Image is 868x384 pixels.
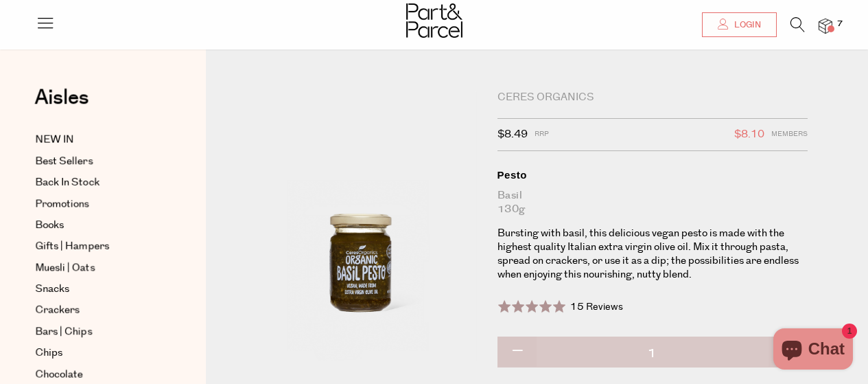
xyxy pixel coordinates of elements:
[35,260,160,276] a: Muesli | Oats
[35,217,64,234] span: Books
[35,174,99,191] span: Back In Stock
[497,126,528,144] span: $8.49
[35,153,160,170] a: Best Sellers
[734,126,764,144] span: $8.10
[35,238,109,255] span: Gifts | Hampers
[35,132,160,148] a: NEW IN
[35,174,160,191] a: Back In Stock
[35,132,74,148] span: NEW IN
[35,238,160,255] a: Gifts | Hampers
[35,302,160,319] a: Crackers
[497,227,808,282] p: Bursting with basil, this delicious vegan pesto is made with the highest quality Italian extra vi...
[35,324,160,340] a: Bars | Chips
[731,19,761,31] span: Login
[34,82,89,113] span: Aisles
[247,91,476,361] img: Pesto
[406,3,462,38] img: Part&Parcel
[35,345,62,361] span: Chips
[35,153,93,170] span: Best Sellers
[819,19,832,33] a: 7
[497,337,808,371] input: QTY Pesto
[34,87,89,122] a: Aisles
[834,18,846,30] span: 7
[570,300,623,314] span: 15 Reviews
[702,12,777,37] a: Login
[35,260,95,276] span: Muesli | Oats
[535,126,549,144] span: RRP
[35,366,83,383] span: Chocolate
[769,328,857,373] inbox-online-store-chat: Shopify online store chat
[35,366,160,383] a: Chocolate
[497,168,808,182] div: Pesto
[35,217,160,234] a: Books
[35,196,160,212] a: Promotions
[35,281,69,297] span: Snacks
[497,189,808,216] div: Basil 130g
[35,345,160,361] a: Chips
[35,302,80,319] span: Crackers
[771,126,808,144] span: Members
[35,196,89,212] span: Promotions
[35,324,92,340] span: Bars | Chips
[497,91,808,104] div: Ceres Organics
[35,281,160,297] a: Snacks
